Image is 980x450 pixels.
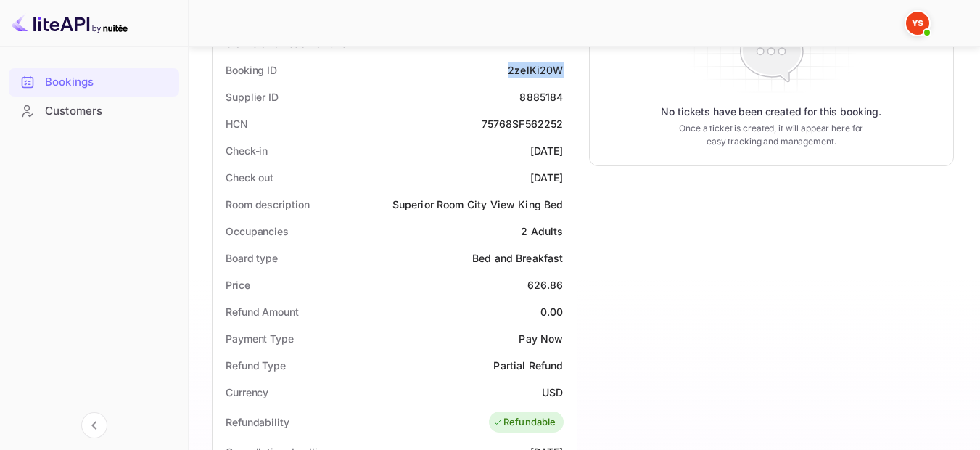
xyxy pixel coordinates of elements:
div: Pay Now [519,331,563,346]
div: 626.86 [527,277,564,292]
div: Room description [226,197,309,212]
div: HCN [226,116,248,131]
div: [DATE] [530,143,564,158]
div: Bookings [9,68,179,97]
a: Bookings [9,68,179,95]
div: 2 Adults [521,224,563,239]
div: Partial Refund [493,358,563,373]
div: Refundability [226,414,289,430]
div: Bed and Breakfast [472,250,564,266]
img: LiteAPI logo [12,12,128,35]
div: Customers [45,103,172,120]
div: Occupancies [226,224,289,239]
div: Payment Type [226,331,294,346]
div: Board type [226,250,278,266]
p: Once a ticket is created, it will appear here for easy tracking and management. [675,122,868,148]
div: Check out [226,170,273,185]
div: Check-in [226,143,268,158]
div: Currency [226,385,268,400]
div: Price [226,277,250,292]
div: Refund Type [226,358,286,373]
div: [DATE] [530,170,564,185]
img: Yandex Support [906,12,929,35]
a: Customers [9,97,179,124]
div: Bookings [45,74,172,91]
div: USD [542,385,563,400]
div: 8885184 [519,89,563,105]
div: Supplier ID [226,89,279,105]
div: Refund Amount [226,304,299,319]
div: Booking ID [226,62,277,78]
div: Customers [9,97,179,126]
div: Refundable [493,415,556,430]
div: 75768SF562252 [482,116,564,131]
div: 2zelKi20W [508,62,563,78]
button: Collapse navigation [81,412,107,438]
div: 0.00 [540,304,564,319]
div: Superior Room City View King Bed [392,197,564,212]
p: No tickets have been created for this booking. [661,105,881,119]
